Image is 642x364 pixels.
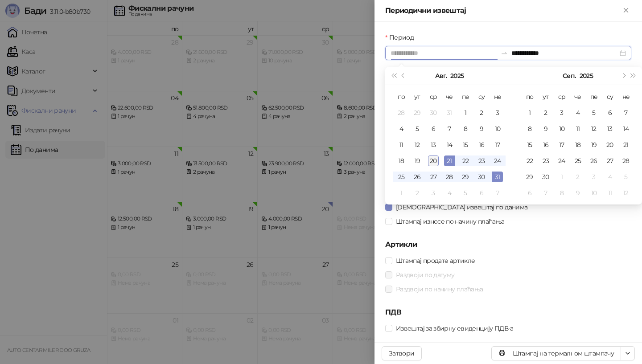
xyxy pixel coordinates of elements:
[476,123,487,134] div: 9
[460,107,471,118] div: 1
[572,172,583,182] div: 2
[396,155,407,166] div: 18
[444,107,455,118] div: 31
[554,185,570,201] td: 2025-10-08
[385,5,621,16] div: Периодични извештај
[473,169,490,185] td: 2025-08-30
[425,169,441,185] td: 2025-08-27
[409,153,425,169] td: 2025-08-19
[457,105,473,121] td: 2025-08-01
[473,153,490,169] td: 2025-08-23
[396,188,407,198] div: 1
[621,5,631,16] button: Close
[524,139,535,150] div: 15
[580,67,593,85] button: Изабери годину
[522,169,538,185] td: 2025-09-29
[492,155,503,166] div: 24
[522,121,538,137] td: 2025-09-08
[538,105,554,121] td: 2025-09-02
[540,155,551,166] div: 23
[586,185,602,201] td: 2025-10-10
[588,139,599,150] div: 19
[393,121,409,137] td: 2025-08-04
[425,105,441,121] td: 2025-07-30
[629,67,638,85] button: Следећа година (Control + right)
[385,307,631,318] h5: ПДВ
[524,155,535,166] div: 22
[602,169,618,185] td: 2025-10-04
[556,123,567,134] div: 10
[425,89,441,105] th: ср
[621,188,631,198] div: 12
[490,89,506,105] th: не
[556,188,567,198] div: 8
[382,346,422,360] button: Затвори
[522,89,538,105] th: по
[476,172,487,182] div: 30
[476,155,487,166] div: 23
[586,121,602,137] td: 2025-09-12
[425,121,441,137] td: 2025-08-06
[392,270,458,280] span: Раздвоји по датуму
[441,185,457,201] td: 2025-09-04
[457,89,473,105] th: пе
[588,188,599,198] div: 10
[396,172,407,182] div: 25
[428,123,439,134] div: 6
[396,107,407,118] div: 28
[556,155,567,166] div: 24
[586,169,602,185] td: 2025-10-03
[570,153,586,169] td: 2025-09-25
[621,155,631,166] div: 28
[425,137,441,153] td: 2025-08-13
[409,169,425,185] td: 2025-08-26
[540,188,551,198] div: 7
[389,67,399,85] button: Претходна година (Control + left)
[396,123,407,134] div: 4
[444,172,455,182] div: 28
[492,188,503,198] div: 7
[441,169,457,185] td: 2025-08-28
[572,139,583,150] div: 18
[441,153,457,169] td: 2025-08-21
[392,323,517,333] span: Извештај за збирну евиденцију ПДВ-а
[412,123,423,134] div: 5
[522,185,538,201] td: 2025-10-06
[409,105,425,121] td: 2025-07-29
[605,172,615,182] div: 4
[450,67,464,85] button: Изабери годину
[393,153,409,169] td: 2025-08-18
[538,169,554,185] td: 2025-09-30
[473,185,490,201] td: 2025-09-06
[570,89,586,105] th: че
[554,153,570,169] td: 2025-09-24
[556,139,567,150] div: 17
[490,169,506,185] td: 2025-08-31
[425,153,441,169] td: 2025-08-20
[563,67,576,85] button: Изабери месец
[393,89,409,105] th: по
[476,107,487,118] div: 2
[492,172,503,182] div: 31
[392,217,508,226] span: Штампај износе по начину плаћања
[540,107,551,118] div: 2
[409,137,425,153] td: 2025-08-12
[586,105,602,121] td: 2025-09-05
[473,89,490,105] th: су
[460,139,471,150] div: 15
[460,172,471,182] div: 29
[491,346,621,360] button: Штампај на термалном штампачу
[460,123,471,134] div: 8
[501,49,508,57] span: to
[441,105,457,121] td: 2025-07-31
[412,188,423,198] div: 2
[570,121,586,137] td: 2025-09-11
[412,172,423,182] div: 26
[399,67,408,85] button: Претходни месец (PageUp)
[476,139,487,150] div: 16
[441,121,457,137] td: 2025-08-07
[425,185,441,201] td: 2025-09-03
[588,107,599,118] div: 5
[492,139,503,150] div: 17
[618,121,634,137] td: 2025-09-14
